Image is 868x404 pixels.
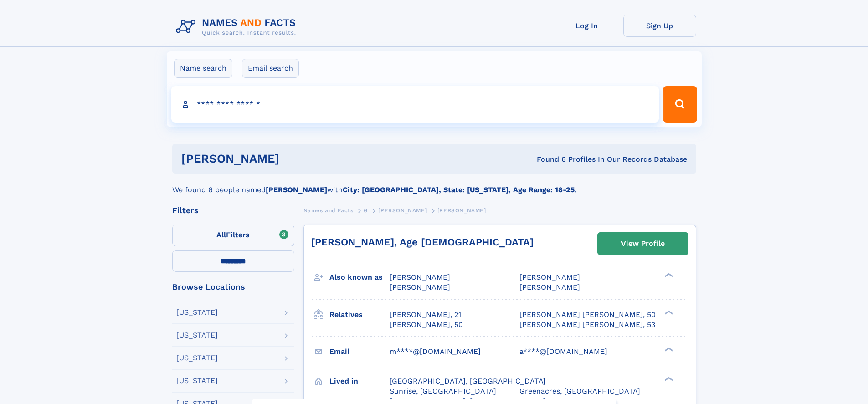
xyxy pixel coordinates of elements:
[343,185,575,194] b: City: [GEOGRAPHIC_DATA], State: [US_STATE], Age Range: 18-25
[174,59,232,78] label: Name search
[378,207,427,214] span: [PERSON_NAME]
[623,15,696,37] a: Sign Up
[329,344,390,359] h3: Email
[329,307,390,322] h3: Relatives
[663,309,673,315] div: ❯
[176,309,218,316] div: [US_STATE]
[171,86,659,123] input: search input
[663,376,673,382] div: ❯
[519,387,640,395] span: Greenacres, [GEOGRAPHIC_DATA]
[390,320,463,330] a: [PERSON_NAME], 50
[519,273,580,281] span: [PERSON_NAME]
[172,206,294,215] div: Filters
[329,270,390,285] h3: Also known as
[172,283,294,291] div: Browse Locations
[408,154,687,164] div: Found 6 Profiles In Our Records Database
[303,205,354,216] a: Names and Facts
[176,332,218,339] div: [US_STATE]
[663,272,673,278] div: ❯
[172,174,696,195] div: We found 6 people named with .
[266,185,327,194] b: [PERSON_NAME]
[172,225,294,246] label: Filters
[364,207,368,214] span: G
[519,310,656,320] a: [PERSON_NAME] [PERSON_NAME], 50
[390,283,450,291] span: [PERSON_NAME]
[621,233,665,254] div: View Profile
[329,373,390,389] h3: Lived in
[437,207,486,214] span: [PERSON_NAME]
[519,283,580,291] span: [PERSON_NAME]
[311,236,534,248] a: [PERSON_NAME], Age [DEMOGRAPHIC_DATA]
[519,320,655,330] a: [PERSON_NAME] [PERSON_NAME], 53
[390,387,496,395] span: Sunrise, [GEOGRAPHIC_DATA]
[663,346,673,352] div: ❯
[176,377,218,384] div: [US_STATE]
[390,273,450,281] span: [PERSON_NAME]
[172,15,303,39] img: Logo Names and Facts
[378,205,427,216] a: [PERSON_NAME]
[550,15,623,37] a: Log In
[390,310,461,320] a: [PERSON_NAME], 21
[176,354,218,362] div: [US_STATE]
[181,153,408,164] h1: [PERSON_NAME]
[364,205,368,216] a: G
[216,230,226,239] span: All
[390,377,546,385] span: [GEOGRAPHIC_DATA], [GEOGRAPHIC_DATA]
[242,59,299,78] label: Email search
[598,233,688,255] a: View Profile
[663,86,697,123] button: Search Button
